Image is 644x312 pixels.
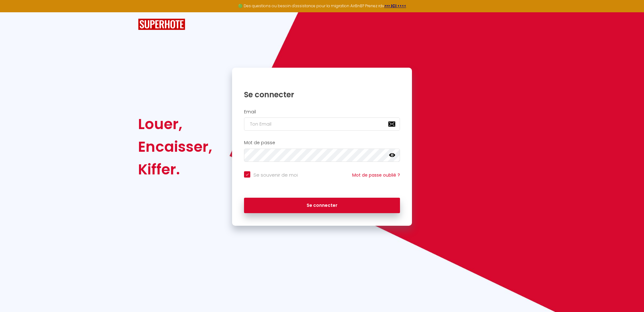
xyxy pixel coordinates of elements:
h2: Email [244,109,400,115]
div: Encaisser, [138,135,212,158]
img: SuperHote logo [138,19,185,30]
a: Mot de passe oublié ? [352,172,400,178]
a: >>> ICI <<<< [384,3,406,9]
h1: Se connecter [244,90,400,99]
button: Se connecter [244,198,400,213]
div: Kiffer. [138,158,212,181]
h2: Mot de passe [244,140,400,145]
input: Ton Email [244,117,400,131]
div: Louer, [138,113,212,135]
